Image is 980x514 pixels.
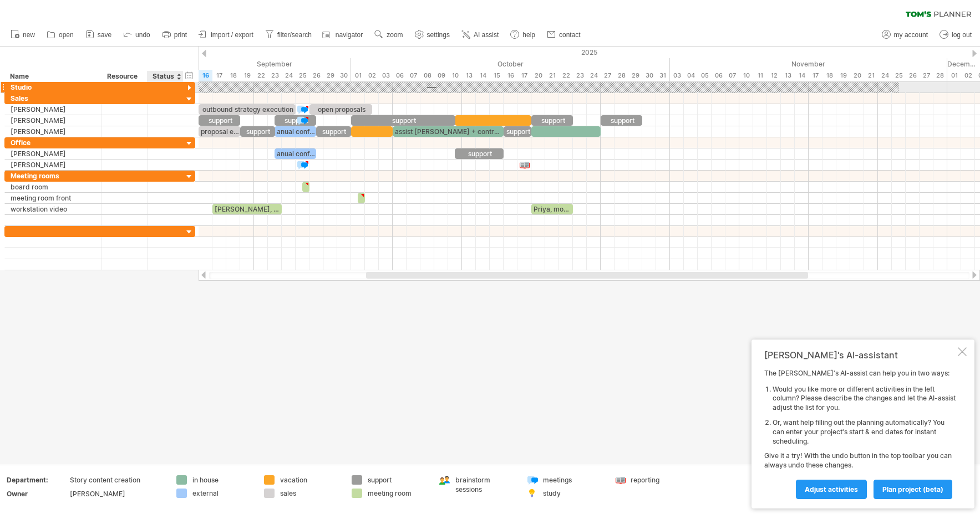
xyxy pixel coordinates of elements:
[351,58,670,70] div: October 2025
[11,204,96,214] div: workstation video
[587,70,601,81] div: Friday, 24 October 2025
[864,70,878,81] div: Friday, 21 November 2025
[773,385,956,413] li: Would you like more or different activities in the left column? Please describe the changes and l...
[135,31,150,39] span: undo
[961,70,975,81] div: Tuesday, 2 December 2025
[107,71,141,82] div: Resource
[796,480,867,499] a: Adjust activities
[351,115,455,126] div: support
[805,485,858,494] span: Adjust activities
[892,70,906,81] div: Tuesday, 25 November 2025
[11,182,96,192] div: board room
[933,70,947,81] div: Friday, 28 November 2025
[462,70,476,81] div: Monday, 13 October 2025
[275,148,316,159] div: anual conference creative agencies [GEOGRAPHIC_DATA]
[199,70,212,81] div: Tuesday, 16 September 2025
[952,31,972,39] span: log out
[192,475,253,485] div: in house
[10,71,95,82] div: Name
[448,70,462,81] div: Friday, 10 October 2025
[809,70,822,81] div: Monday, 17 November 2025
[262,28,315,42] a: filter/search
[507,28,539,42] a: help
[764,349,956,361] div: [PERSON_NAME]'s AI-assistant
[531,70,545,81] div: Monday, 20 October 2025
[199,126,240,137] div: proposal explainer video's
[753,70,767,81] div: Tuesday, 11 November 2025
[504,126,531,137] div: support
[387,31,403,39] span: zoom
[773,418,956,446] li: Or, want help filling out the planning automatically? You can enter your project's start & end da...
[351,70,365,81] div: Wednesday, 1 October 2025
[879,28,931,42] a: my account
[368,489,428,498] div: meeting room
[11,104,96,115] div: [PERSON_NAME]
[83,28,115,42] a: save
[11,126,96,137] div: [PERSON_NAME]
[420,70,434,81] div: Wednesday, 8 October 2025
[277,31,312,39] span: filter/search
[11,160,96,170] div: [PERSON_NAME]
[280,489,341,498] div: sales
[321,28,366,42] a: navigator
[153,71,177,82] div: Status
[882,485,943,494] span: plan project (beta)
[212,70,226,81] div: Wednesday, 17 September 2025
[268,70,282,81] div: Tuesday, 23 September 2025
[906,70,920,81] div: Wednesday, 26 November 2025
[937,28,975,42] a: log out
[476,70,490,81] div: Tuesday, 14 October 2025
[379,70,393,81] div: Friday, 3 October 2025
[601,115,642,126] div: support
[11,148,96,159] div: [PERSON_NAME]
[240,126,275,137] div: support
[70,475,163,485] div: Story content creation
[739,70,753,81] div: Monday, 10 November 2025
[412,28,453,42] a: settings
[559,70,573,81] div: Wednesday, 22 October 2025
[316,126,351,137] div: support
[615,70,628,81] div: Tuesday, 28 October 2025
[712,70,725,81] div: Thursday, 6 November 2025
[628,70,642,81] div: Wednesday, 29 October 2025
[434,70,448,81] div: Thursday, 9 October 2025
[275,115,316,126] div: support
[98,31,111,39] span: save
[878,70,892,81] div: Monday, 24 November 2025
[368,475,428,485] div: support
[120,28,154,42] a: undo
[407,70,420,81] div: Tuesday, 7 October 2025
[296,70,309,81] div: Thursday, 25 September 2025
[836,70,850,81] div: Wednesday, 19 November 2025
[309,70,323,81] div: Friday, 26 September 2025
[393,70,407,81] div: Monday, 6 October 2025
[474,31,499,39] span: AI assist
[427,31,450,39] span: settings
[764,369,956,498] div: The [PERSON_NAME]'s AI-assist can help you in two ways: Give it a try! With the undo button in th...
[455,475,516,494] div: brainstorm sessions
[850,70,864,81] div: Thursday, 20 November 2025
[7,489,68,498] div: Owner
[199,115,240,126] div: support
[336,31,363,39] span: navigator
[337,70,351,81] div: Tuesday, 30 September 2025
[504,70,517,81] div: Thursday, 16 October 2025
[631,475,691,485] div: reporting
[11,93,96,104] div: Sales
[544,28,584,42] a: contact
[196,28,257,42] a: import / export
[280,475,341,485] div: vacation
[455,148,504,159] div: support
[795,70,809,81] div: Friday, 14 November 2025
[517,70,531,81] div: Friday, 17 October 2025
[670,58,947,70] div: November 2025
[275,126,316,137] div: anual conference creative agencies [GEOGRAPHIC_DATA]
[767,70,781,81] div: Wednesday, 12 November 2025
[490,70,504,81] div: Wednesday, 15 October 2025
[282,70,296,81] div: Wednesday, 24 September 2025
[698,70,712,81] div: Wednesday, 5 November 2025
[11,137,96,148] div: Office
[781,70,795,81] div: Thursday, 13 November 2025
[642,70,656,81] div: Thursday, 30 October 2025
[365,70,379,81] div: Thursday, 2 October 2025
